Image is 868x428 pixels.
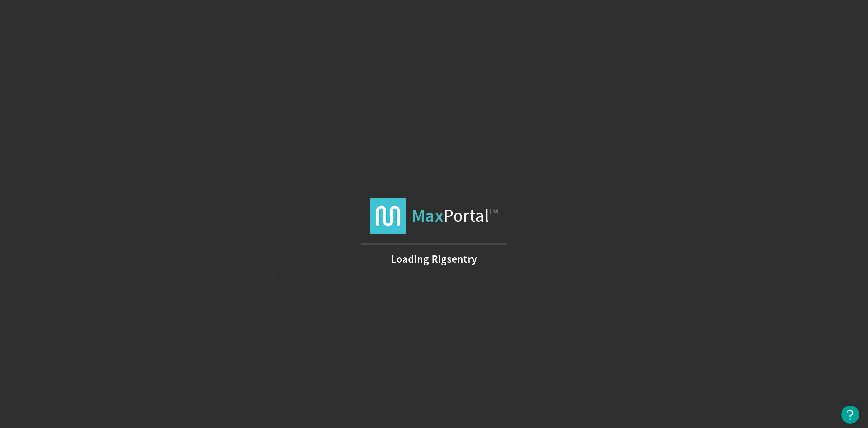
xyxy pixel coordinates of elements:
[412,198,498,234] span: Portal
[391,255,477,263] strong: Loading Rigsentry
[370,198,406,234] img: logo
[841,406,859,424] button: Open Resource Center
[489,207,498,216] span: TM
[412,204,443,228] strong: Max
